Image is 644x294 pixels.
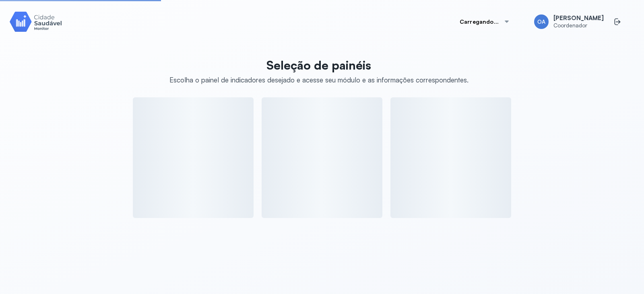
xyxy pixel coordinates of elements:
span: OA [537,19,545,25]
div: Escolha o painel de indicadores desejado e acesse seu módulo e as informações correspondentes. [169,76,469,84]
span: Coordenador [553,22,604,29]
span: [PERSON_NAME] [553,14,604,22]
img: Logotipo do produto Monitor [10,10,62,33]
p: Seleção de painéis [169,58,469,72]
button: Carregando... [450,14,520,30]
